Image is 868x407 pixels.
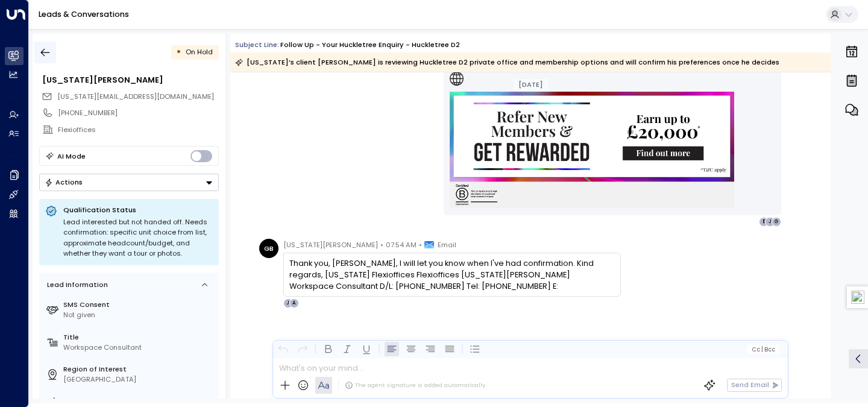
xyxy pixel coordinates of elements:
[345,381,485,390] div: The agent signature is added automatically
[514,78,548,91] div: [DATE]
[58,125,218,135] div: Flexioffices
[63,374,215,385] div: [GEOGRAPHIC_DATA]
[63,310,215,320] div: Not given
[295,342,310,356] button: Redo
[283,239,378,251] span: [US_STATE][PERSON_NAME]
[63,364,215,374] label: Region of Interest
[765,217,775,227] div: J
[39,174,219,191] button: Actions
[450,92,734,208] img: https://www.huckletree.com/refer-someone
[747,345,779,354] button: Cc|Bcc
[276,342,291,356] button: Undo
[63,332,215,342] label: Title
[57,92,214,102] span: georgia.brown@flexioffices.com
[235,56,779,68] div: [US_STATE]’s client [PERSON_NAME] is reviewing Huckletree D2 private office and membership option...
[761,346,763,353] span: |
[43,280,108,290] div: Lead Information
[63,217,213,259] div: Lead interested but not handed off. Needs confirmation: specific unit choice from list, approxima...
[289,298,299,308] div: A
[57,92,214,101] span: [US_STATE][EMAIL_ADDRESS][DOMAIN_NAME]
[419,239,422,251] span: •
[759,217,769,227] div: E
[45,178,83,186] div: Actions
[39,174,219,191] div: Button group with a nested menu
[280,40,460,50] div: Follow up - Your Huckletree Enquiry - Huckletree D2
[58,108,218,118] div: [PHONE_NUMBER]
[42,74,218,86] div: [US_STATE][PERSON_NAME]
[57,150,86,162] div: AI Mode
[283,298,293,308] div: J
[772,217,781,227] div: G
[380,239,383,251] span: •
[386,239,417,251] span: 07:54 AM
[63,342,215,353] div: Workspace Consultant
[289,257,614,292] div: Thank you, [PERSON_NAME], I will let you know when I've had confirmation. Kind regards, [US_STATE...
[63,205,213,215] p: Qualification Status
[186,47,213,57] span: On Hold
[752,346,775,353] span: Cc Bcc
[259,239,278,258] div: GB
[235,40,279,49] span: Subject Line:
[176,43,181,61] div: •
[63,300,215,310] label: SMS Consent
[438,239,456,251] span: Email
[39,9,129,19] a: Leads & Conversations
